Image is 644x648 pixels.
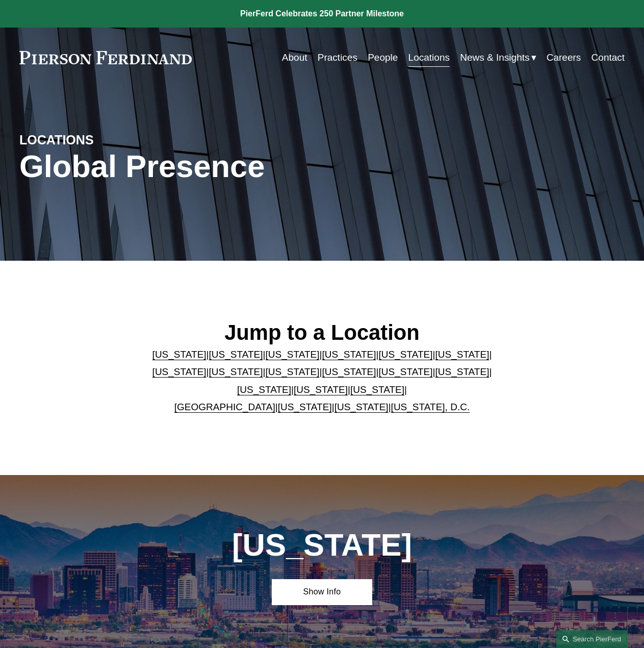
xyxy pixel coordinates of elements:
[435,366,489,377] a: [US_STATE]
[322,349,376,360] a: [US_STATE]
[19,132,171,148] h4: LOCATIONS
[145,346,499,416] p: | | | | | | | | | | | | | | | | | |
[272,579,373,605] a: Show Info
[591,48,625,67] a: Contact
[350,384,404,395] a: [US_STATE]
[152,366,207,377] a: [US_STATE]
[174,402,275,412] a: [GEOGRAPHIC_DATA]
[237,384,291,395] a: [US_STATE]
[145,320,499,346] h2: Jump to a Location
[547,48,581,67] a: Careers
[19,148,423,184] h1: Global Presence
[278,402,332,412] a: [US_STATE]
[282,48,307,67] a: About
[368,48,398,67] a: People
[378,366,432,377] a: [US_STATE]
[460,49,529,66] span: News & Insights
[209,366,263,377] a: [US_STATE]
[196,527,448,563] h1: [US_STATE]
[435,349,489,360] a: [US_STATE]
[391,402,470,412] a: [US_STATE], D.C.
[322,366,376,377] a: [US_STATE]
[318,48,357,67] a: Practices
[460,48,536,67] a: folder dropdown
[152,349,207,360] a: [US_STATE]
[408,48,450,67] a: Locations
[266,366,320,377] a: [US_STATE]
[266,349,320,360] a: [US_STATE]
[294,384,348,395] a: [US_STATE]
[556,630,628,648] a: Search this site
[334,402,389,412] a: [US_STATE]
[209,349,263,360] a: [US_STATE]
[378,349,432,360] a: [US_STATE]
